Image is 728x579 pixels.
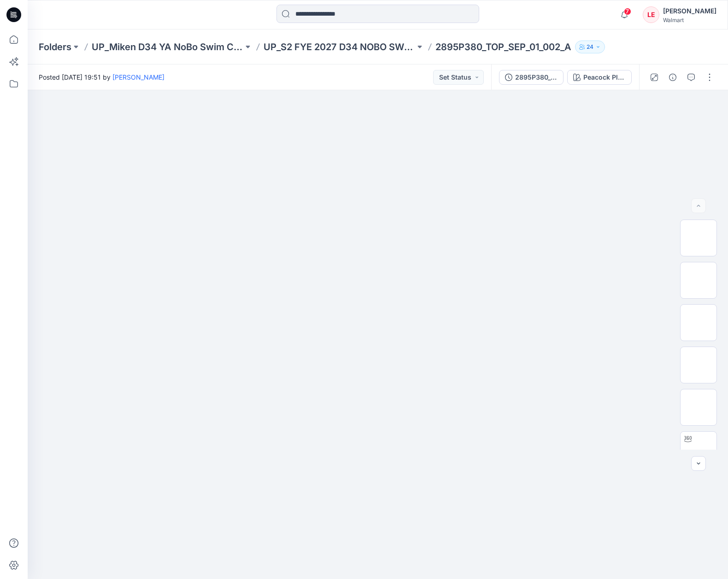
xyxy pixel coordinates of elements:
p: 24 [587,42,593,52]
div: [PERSON_NAME] [663,6,716,17]
span: 7 [624,8,631,15]
a: UP_Miken D34 YA NoBo Swim Coverups [92,41,243,53]
a: [PERSON_NAME] [112,73,164,81]
div: Walmart [663,17,716,23]
div: Peacock Plume [583,72,626,82]
button: Peacock Plume [567,70,632,85]
a: UP_S2 FYE 2027 D34 NOBO SWIM COVERS [264,41,415,53]
a: Folders [39,41,71,53]
span: Posted [DATE] 19:51 by [39,72,164,82]
p: 2895P380_TOP_SEP_01_002_A [435,41,571,53]
div: 2895P380_TOP_6940P380-3D_005 [515,72,558,82]
button: 24 [575,41,605,53]
div: LE [643,6,659,23]
button: 2895P380_TOP_6940P380-3D_005 [499,70,564,85]
button: Details [665,70,680,85]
